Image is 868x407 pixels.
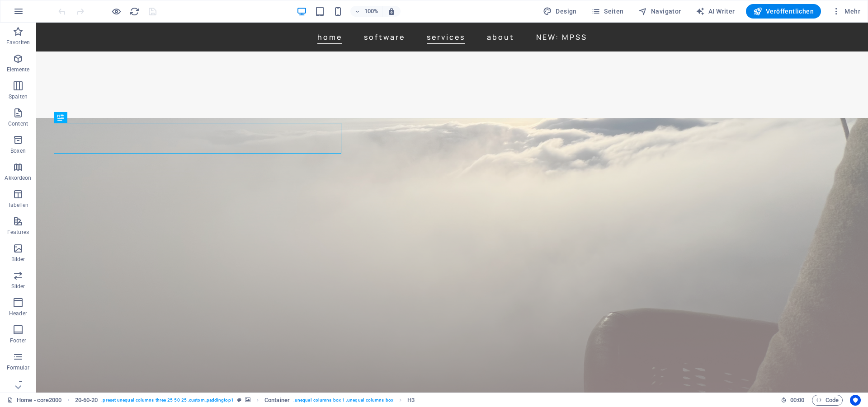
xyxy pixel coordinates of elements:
span: Klick zum Auswählen. Doppelklick zum Bearbeiten [264,395,290,406]
p: Spalten [9,93,28,100]
p: Slider [11,283,25,290]
span: . unequal-columns-box-1 .unequal-columns-box [293,395,393,406]
p: Akkordeon [5,174,31,182]
span: AI Writer [696,7,735,16]
i: Element verfügt über einen Hintergrund [245,398,250,402]
button: Seiten [588,4,627,19]
button: Code [812,395,843,406]
p: Header [9,310,27,317]
span: Veröffentlichen [753,7,814,16]
a: Klick, um Auswahl aufzuheben. Doppelklick öffnet Seitenverwaltung [7,395,62,406]
button: 100% [350,6,382,17]
button: Design [539,4,580,19]
span: Mehr [832,7,860,16]
span: Klick zum Auswählen. Doppelklick zum Bearbeiten [407,395,415,406]
span: Navigator [638,7,681,16]
p: Boxen [10,147,26,154]
i: Seite neu laden [129,6,140,17]
span: Design [543,7,577,16]
i: Dieses Element ist ein anpassbares Preset [237,398,241,402]
span: : [797,397,798,403]
span: 00 00 [790,395,804,406]
div: Design (Strg+Alt+Y) [539,4,580,19]
button: reload [129,6,140,17]
span: . preset-unequal-columns-three-25-50-25 .custom_paddingtop1 [101,395,233,406]
p: Formular [7,364,30,371]
p: Favoriten [6,39,30,46]
span: Code [816,395,839,406]
span: Seiten [591,7,624,16]
h6: 100% [364,6,378,17]
button: Mehr [828,4,864,19]
p: Bilder [11,256,25,263]
p: Content [8,120,28,127]
nav: breadcrumb [75,395,415,406]
button: Navigator [635,4,685,19]
h6: Session-Zeit [781,395,805,406]
button: AI Writer [692,4,739,19]
p: Footer [10,337,26,344]
button: Veröffentlichen [746,4,821,19]
i: Bei Größenänderung Zoomstufe automatisch an das gewählte Gerät anpassen. [387,7,396,15]
p: Features [7,229,29,236]
span: Klick zum Auswählen. Doppelklick zum Bearbeiten [75,395,98,406]
button: Usercentrics [850,395,861,406]
button: Klicke hier, um den Vorschau-Modus zu verlassen [111,6,122,17]
p: Tabellen [8,201,28,209]
p: Elemente [7,66,30,73]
